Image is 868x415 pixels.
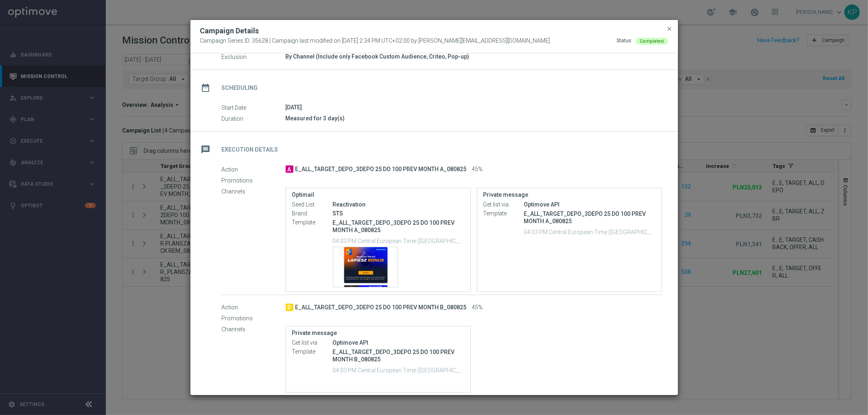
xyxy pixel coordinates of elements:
[472,166,483,173] span: 45%
[333,348,464,363] p: E_ALL_TARGET_DEPO_3DEPO 25 DO 100 PREV MONTH B_080825
[333,219,464,234] p: E_ALL_TARGET_DEPO_3DEPO 25 DO 100 PREV MONTH A_080825
[483,210,524,217] label: Template
[292,339,333,347] label: Get list via
[524,228,656,236] p: 04:03 PM Central European Time ([GEOGRAPHIC_DATA]) (UTC +02:00)
[222,177,286,184] label: Promotions
[222,146,278,154] h2: Execution Details
[222,188,286,195] label: Channels
[222,304,286,311] label: Action
[295,304,467,311] span: E_ALL_TARGET_DEPO_3DEPO 25 DO 100 PREV MONTH B_080825
[472,304,483,311] span: 45%
[286,103,662,111] div: [DATE]
[483,201,524,209] label: Get list via
[286,114,662,122] div: Measured for 3 day(s)
[292,330,464,337] label: Private message
[199,142,213,157] i: message
[333,237,464,245] p: 04:03 PM Central European Time ([GEOGRAPHIC_DATA]) (UTC +02:00)
[292,191,464,198] label: Optimail
[222,326,286,333] label: Channels
[667,26,673,32] span: close
[524,210,656,225] p: E_ALL_TARGET_DEPO_3DEPO 25 DO 100 PREV MONTH A_080825
[640,39,664,44] span: Completed
[200,26,259,36] h2: Campaign Details
[222,53,286,61] label: Exclusion
[333,339,464,347] div: Optimove API
[292,201,333,209] label: Seed List
[286,304,293,311] span: B
[222,104,286,111] label: Start Date
[286,165,293,173] span: A
[222,84,258,92] h2: Scheduling
[295,166,467,173] span: E_ALL_TARGET_DEPO_3DEPO 25 DO 100 PREV MONTH A_080825
[292,210,333,217] label: Brand
[524,200,656,209] div: Optimove API
[222,315,286,322] label: Promotions
[222,115,286,122] label: Duration
[222,166,286,173] label: Action
[292,219,333,226] label: Template
[286,52,662,61] div: By Channel (Include only Facebook Custom Audience, Criteo, Pop-up)
[199,80,213,95] i: date_range
[292,348,333,356] label: Template
[636,37,668,44] colored-tag: Completed
[200,37,550,45] span: Campaign Series ID: 35628 | Campaign last modified on [DATE] 2:34 PM UTC+02:00 by [PERSON_NAME][E...
[333,366,464,374] p: 04:03 PM Central European Time ([GEOGRAPHIC_DATA]) (UTC +02:00)
[333,209,464,217] div: STS
[617,37,633,45] div: Status:
[483,191,656,198] label: Private message
[333,200,464,209] div: Reactivation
